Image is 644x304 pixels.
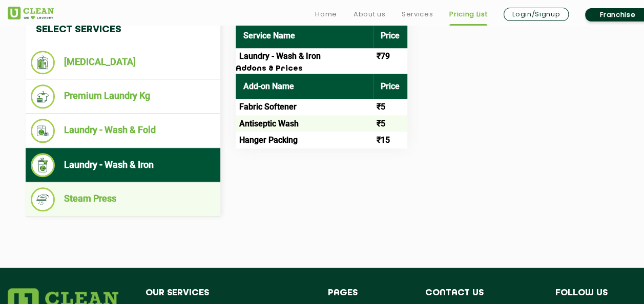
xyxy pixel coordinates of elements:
[373,74,407,99] th: Price
[31,51,55,74] img: Dry Cleaning
[373,48,407,64] td: ₹79
[31,119,215,143] li: Laundry - Wash & Fold
[31,187,215,211] li: Steam Press
[373,23,407,48] th: Price
[31,187,55,211] img: Steam Press
[373,115,407,132] td: ₹5
[31,119,55,143] img: Laundry - Wash & Fold
[26,14,220,46] h4: Select Services
[354,8,385,20] a: About us
[236,99,373,115] td: Fabric Softener
[236,115,373,132] td: Antiseptic Wash
[31,153,215,177] li: Laundry - Wash & Iron
[31,84,55,108] img: Premium Laundry Kg
[504,8,569,21] a: Login/Signup
[373,132,407,148] td: ₹15
[236,64,407,74] h3: Addons & Prices
[373,99,407,115] td: ₹5
[8,7,54,19] img: UClean Laundry and Dry Cleaning
[31,153,55,177] img: Laundry - Wash & Iron
[449,8,487,20] a: Pricing List
[315,8,337,20] a: Home
[236,132,373,148] td: Hanger Packing
[402,8,433,20] a: Services
[236,74,373,99] th: Add-on Name
[31,84,215,108] li: Premium Laundry Kg
[236,48,373,64] td: Laundry - Wash & Iron
[31,51,215,74] li: [MEDICAL_DATA]
[236,23,373,48] th: Service Name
